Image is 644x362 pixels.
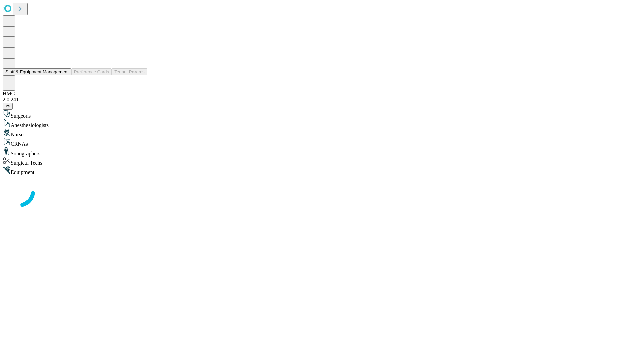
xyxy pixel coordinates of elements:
[71,68,112,75] button: Preference Cards
[3,128,641,138] div: Nurses
[3,157,641,166] div: Surgical Techs
[3,166,641,175] div: Equipment
[3,119,641,128] div: Anesthesiologists
[3,90,641,97] div: HMC
[3,103,13,110] button: @
[3,147,641,157] div: Sonographers
[3,97,641,103] div: 2.0.241
[112,68,147,75] button: Tenant Params
[5,104,10,109] span: @
[3,138,641,147] div: CRNAs
[3,68,71,75] button: Staff & Equipment Management
[3,110,641,119] div: Surgeons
